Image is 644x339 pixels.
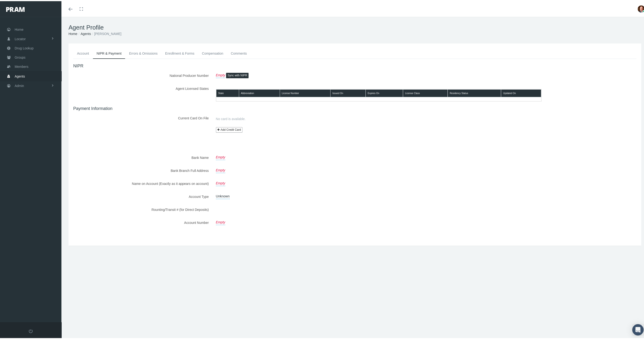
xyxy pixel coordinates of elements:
th: License Class [403,88,448,96]
span: Home [15,24,23,33]
a: Empty [216,152,225,159]
label: Agent Licensed States [70,83,212,100]
a: Empty [216,217,225,224]
a: Agents [81,31,91,35]
li: [PERSON_NAME] [91,30,121,35]
div: Open Intercom Messenger [632,323,644,334]
a: Comments [227,47,251,57]
a: Enrollment & Forms [161,47,198,57]
span: Groups [15,52,26,61]
label: Bank Name [70,152,212,161]
label: Account Type [70,191,212,200]
label: Current Card On File [70,113,212,121]
a: Compensation [198,47,227,57]
label: Bank Branch Full Address [70,165,212,174]
span: Admin [15,80,24,89]
a: Home [69,31,77,35]
h1: Agent Profile [69,23,641,30]
th: Expires On [366,88,403,96]
th: Updated On [501,88,541,96]
span: Drug Lookup [15,43,34,52]
a: Add Credit Card [216,126,242,131]
span: Agents [15,71,25,80]
label: Name on Account (Exactly as it appears on account) [70,178,212,187]
label: Account Number [70,217,212,226]
button: Sync with NIPR [226,72,249,77]
th: Residency Status [448,88,501,96]
a: No card is available. [216,115,637,120]
a: Empty [216,70,225,77]
img: PRAM_20_x_78.png [6,6,25,11]
th: License Number [280,88,330,96]
a: Empty [216,178,225,185]
a: Empty [216,165,225,172]
a: Account [73,47,93,57]
a: Unknown [216,191,230,198]
th: Abbreviation [239,88,280,96]
span: Locator [15,33,26,42]
label: Rounting/Transit # (for Direct Deposits) [70,204,212,213]
th: State [216,88,239,96]
span: Members [15,61,28,70]
th: Issued On [330,88,365,96]
a: Errors & Omissions [125,47,161,57]
label: National Producer Number [70,70,212,78]
a: NIPR & Payment [93,47,125,58]
h4: NIPR [73,62,636,68]
h4: Payment Information [73,105,636,110]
